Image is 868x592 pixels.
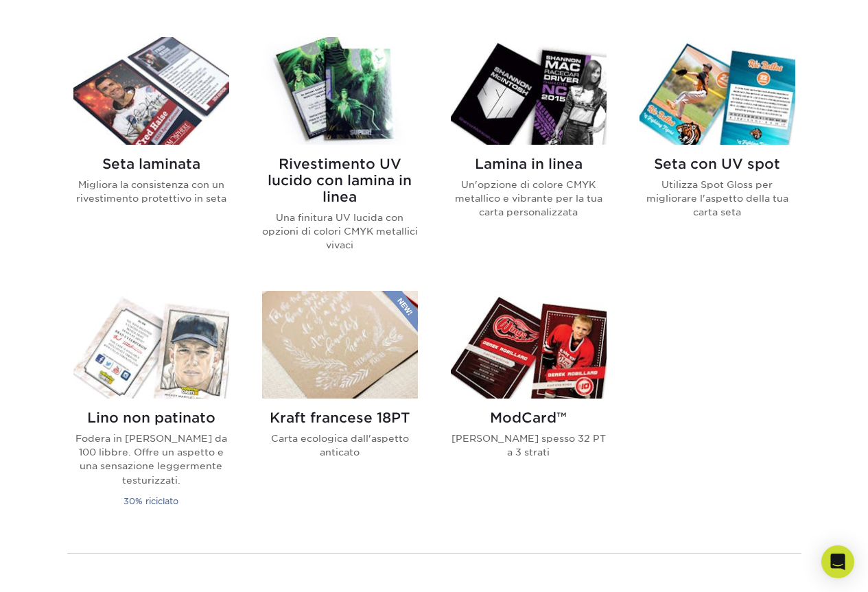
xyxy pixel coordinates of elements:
font: Una finitura UV lucida con opzioni di colori CMYK metallici vivaci [262,212,418,251]
a: Carte collezionabili in seta con UV spot Seta con UV spot Utilizza Spot Gloss per migliorare l'as... [640,37,795,274]
font: Carta ecologica dall'aspetto anticato [271,433,409,458]
font: Kraft francese 18PT [270,410,410,426]
font: 30% riciclato [124,496,178,506]
img: Carte collezionabili con rivestimento UV lucido e lamina in linea [262,37,418,145]
font: Seta laminata [102,156,200,172]
a: Carte collezionabili in lino non patinato Lino non patinato Fodera in [PERSON_NAME] da 100 libbre... [73,291,229,525]
a: Carte collezionabili laminate in seta Seta laminata Migliora la consistenza con un rivestimento p... [73,37,229,274]
font: ModCard™ [490,410,567,426]
a: Carte collezionabili con rivestimento UV lucido e lamina in linea Rivestimento UV lucido con lami... [262,37,418,274]
div: Open Intercom Messenger [821,545,854,578]
font: [PERSON_NAME] spesso 32 PT a 3 strati [451,433,606,458]
a: Carte collezionabili Kraft francesi da 18 PT Kraft francese 18PT Carta ecologica dall'aspetto ant... [262,291,418,525]
font: Lamina in linea [475,156,583,172]
font: Un'opzione di colore CMYK metallico e vibrante per la tua carta personalizzata [455,179,602,218]
font: Utilizza Spot Gloss per migliorare l'aspetto della tua carta seta [646,179,788,218]
img: Carte collezionabili ModCard™ [451,291,607,399]
a: Carte collezionabili in lamina in linea Lamina in linea Un'opzione di colore CMYK metallico e vib... [451,37,607,274]
font: Migliora la consistenza con un rivestimento protettivo in seta [76,179,226,204]
font: Fodera in [PERSON_NAME] da 100 libbre. Offre un aspetto e una sensazione leggermente testurizzati. [75,433,227,486]
img: Carte collezionabili Kraft francesi da 18 PT [262,291,418,399]
a: Carte collezionabili ModCard™ ModCard™ [PERSON_NAME] spesso 32 PT a 3 strati [451,291,607,525]
img: Carte collezionabili in seta con UV spot [640,37,795,145]
img: Nuovo prodotto [384,291,418,332]
img: Carte collezionabili in lamina in linea [451,37,607,145]
font: Rivestimento UV lucido con lamina in linea [268,156,412,205]
img: Carte collezionabili in lino non patinato [73,291,229,399]
img: Carte collezionabili laminate in seta [73,37,229,145]
font: Lino non patinato [87,410,215,426]
font: Seta con UV spot [654,156,780,172]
